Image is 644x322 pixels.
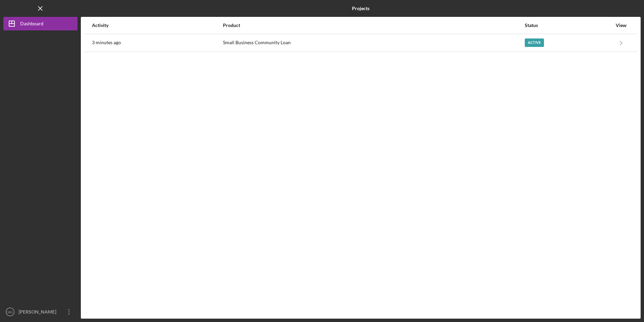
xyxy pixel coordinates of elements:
[525,23,612,28] div: Status
[613,23,630,28] div: View
[20,17,43,32] div: Dashboard
[92,40,121,45] time: 2025-09-26 20:34
[3,305,77,319] button: MG[PERSON_NAME]
[3,17,77,30] button: Dashboard
[92,23,222,28] div: Activity
[223,23,524,28] div: Product
[7,310,12,314] text: MG
[525,38,544,47] div: Active
[17,305,61,320] div: [PERSON_NAME]
[352,6,369,11] b: Projects
[223,34,524,51] div: Small Business Community Loan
